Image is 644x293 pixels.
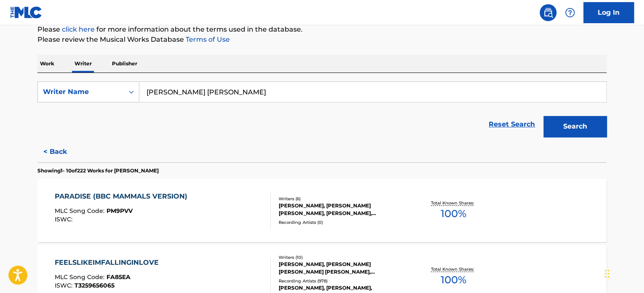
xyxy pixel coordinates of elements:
[440,272,466,288] span: 100 %
[431,266,476,272] p: Total Known Shares:
[279,261,406,276] div: [PERSON_NAME], [PERSON_NAME] [PERSON_NAME] [PERSON_NAME], [PERSON_NAME], [PERSON_NAME] [PERSON_NA...
[602,253,644,293] div: Widget de chat
[37,179,607,242] a: PARADISE (BBC MAMMALS VERSION)MLC Song Code:PM9PVVISWC:Writers (6)[PERSON_NAME], [PERSON_NAME] [P...
[583,2,634,23] a: Log In
[440,206,466,221] span: 100 %
[10,6,43,19] img: MLC Logo
[37,24,607,35] p: Please for more information about the terms used in the database.
[55,191,192,202] div: PARADISE (BBC MAMMALS VERSION)
[37,167,159,175] p: Showing 1 - 10 of 222 Works for [PERSON_NAME]
[184,35,230,43] a: Terms of Use
[55,282,75,289] span: ISWC :
[37,55,57,73] p: Work
[543,116,607,137] button: Search
[62,25,95,33] a: click here
[55,207,106,215] span: MLC Song Code :
[106,207,133,215] span: PM9PVV
[543,8,553,18] img: search
[562,4,578,21] div: Help
[75,282,114,289] span: T3259656065
[37,81,607,141] form: Search Form
[72,55,94,73] p: Writer
[55,215,75,223] span: ISWC :
[109,55,140,73] p: Publisher
[604,261,609,286] div: Arrastrar
[55,258,163,268] div: FEELSLIKEIMFALLINGINLOVE
[484,115,539,134] a: Reset Search
[279,196,406,202] div: Writers ( 6 )
[602,253,644,293] iframe: Chat Widget
[540,4,556,21] a: Public Search
[279,219,406,226] div: Recording Artists ( 0 )
[279,202,406,217] div: [PERSON_NAME], [PERSON_NAME] [PERSON_NAME], [PERSON_NAME], [PERSON_NAME] [PERSON_NAME], [PERSON_N...
[565,8,575,18] img: help
[43,87,119,97] div: Writer Name
[55,273,106,281] span: MLC Song Code :
[37,35,607,45] p: Please review the Musical Works Database
[279,278,406,284] div: Recording Artists ( 978 )
[106,273,130,281] span: FA85EA
[431,200,476,206] p: Total Known Shares:
[37,141,88,162] button: < Back
[279,254,406,261] div: Writers ( 10 )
